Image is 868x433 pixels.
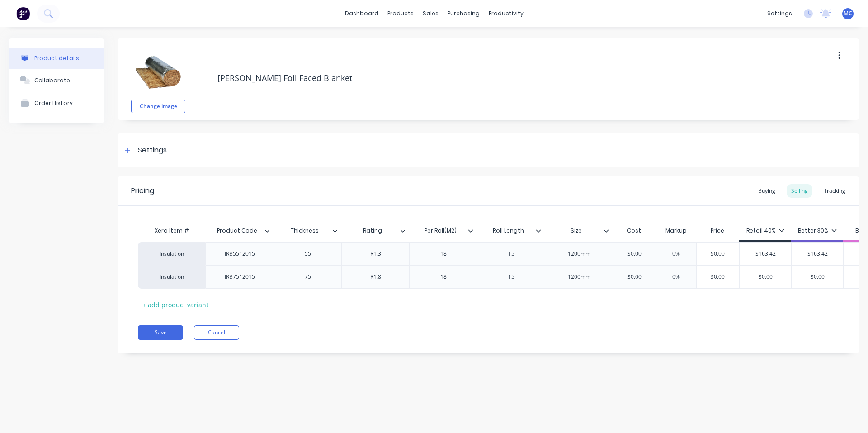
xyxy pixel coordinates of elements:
div: Collaborate [34,77,70,84]
img: file [136,50,181,95]
div: $0.00 [612,243,657,265]
div: 0% [654,266,699,288]
div: Buying [754,184,780,198]
div: productivity [484,7,528,20]
div: Size [545,222,613,240]
div: Roll Length [477,222,545,240]
div: Thickness [274,219,336,242]
div: Rating [341,219,404,242]
div: Selling [787,184,812,198]
div: 1200mm [557,271,602,283]
button: Change image [131,100,185,113]
div: 18 [421,271,466,283]
div: Retail 40% [746,227,784,235]
div: Product Code [206,222,274,240]
div: Rating [341,222,409,240]
div: 15 [489,248,534,260]
a: dashboard [340,7,383,20]
button: Product details [9,48,104,69]
div: 18 [421,248,466,260]
div: $0.00 [740,266,791,288]
div: 0% [654,243,699,265]
div: Pricing [131,186,154,196]
img: Factory [16,7,30,20]
div: settings [763,7,797,20]
div: $163.42 [740,243,791,265]
div: Product details [34,55,79,62]
div: Insulation [147,250,197,258]
span: MC [844,10,852,18]
div: Better 30% [798,227,837,235]
div: $0.00 [612,266,657,288]
div: Markup [656,222,696,240]
div: Xero Item # [138,222,206,240]
div: Insulation [147,273,197,281]
div: Size [545,219,607,242]
div: purchasing [443,7,484,20]
div: IRB5512015 [217,248,263,260]
div: fileChange image [131,45,185,113]
div: 15 [489,271,534,283]
div: Settings [138,145,167,156]
div: R1.8 [353,271,398,283]
div: Thickness [274,222,341,240]
div: Per Roll(M2) [409,222,477,240]
div: $163.42 [792,243,843,265]
button: Save [138,325,183,340]
button: Collaborate [9,69,104,91]
div: Cost [613,222,656,240]
div: $0.00 [695,243,741,265]
div: Order History [34,100,73,106]
button: Order History [9,91,104,114]
div: Product Code [206,219,268,242]
div: $0.00 [695,266,741,288]
div: Price [696,222,740,240]
div: IRB7512015 [217,271,263,283]
div: products [383,7,418,20]
textarea: [PERSON_NAME] Foil Faced Blanket [213,67,784,89]
div: Per Roll(M2) [409,219,472,242]
div: Tracking [819,184,850,198]
div: Roll Length [477,219,539,242]
div: 1200mm [557,248,602,260]
div: sales [418,7,443,20]
div: $0.00 [792,266,843,288]
div: R1.3 [353,248,398,260]
button: Cancel [194,325,239,340]
div: + add product variant [138,298,213,312]
div: 55 [285,248,330,260]
div: 75 [285,271,330,283]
